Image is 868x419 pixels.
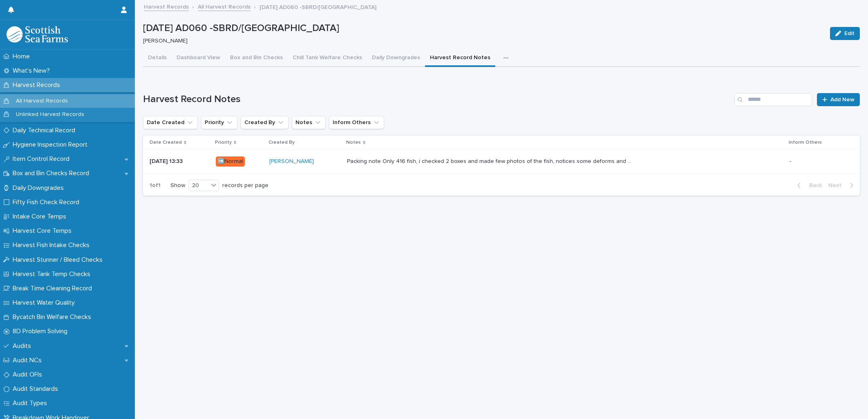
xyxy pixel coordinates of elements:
p: Daily Downgrades [9,184,70,192]
p: Show [170,182,185,189]
button: Edit [830,27,860,40]
button: Inform Others [329,116,384,129]
p: Notes [346,138,361,147]
p: records per page [222,182,268,189]
p: Harvest Water Quality [9,299,81,307]
p: Created By [268,138,295,147]
p: Home [9,53,36,60]
button: Back [791,182,825,189]
span: Next [828,183,846,188]
p: 8D Problem Solving [9,328,74,335]
button: Date Created [143,116,198,129]
p: Harvest Core Temps [9,227,78,235]
p: Packing note Only 416 fish, i checked 2 boxes and made few photos of the fish, notices some defor... [347,156,635,165]
h1: Harvest Record Notes [143,94,731,105]
p: Priority [215,138,232,147]
p: Inform Others [789,138,822,147]
p: Harvest Records [9,81,67,89]
p: [DATE] 13:33 [150,158,209,165]
a: Add New [817,93,860,106]
button: Details [143,50,172,67]
div: 20 [189,181,208,190]
button: Dashboard View [172,50,225,67]
button: Chill Tank Welfare Checks [288,50,367,67]
p: Unlinked Harvest Records [9,111,91,118]
input: Search [734,93,812,106]
tr: [DATE] 13:33➡️Normal[PERSON_NAME] Packing note Only 416 fish, i checked 2 boxes and made few phot... [143,150,860,174]
p: Item Control Record [9,155,76,163]
p: Audit Standards [9,385,65,393]
p: Bycatch Bin Welfare Checks [9,313,98,321]
p: Harvest Stunner / Bleed Checks [9,256,109,264]
button: Box and Bin Checks [225,50,288,67]
p: 1 of 1 [143,176,167,196]
button: Created By [241,116,289,129]
button: Daily Downgrades [367,50,425,67]
p: Audit NCs [9,357,48,364]
p: Box and Bin Checks Record [9,169,96,177]
span: Add New [830,97,855,103]
a: All Harvest Records [198,2,251,11]
p: Intake Core Temps [9,213,73,221]
p: Audits [9,342,38,350]
p: Audit Types [9,399,54,407]
p: [DATE] AD060 -SBRD/[GEOGRAPHIC_DATA] [143,22,823,34]
p: Daily Technical Record [9,127,82,134]
button: Priority [201,116,237,129]
p: Fifty Fish Check Record [9,198,86,206]
div: ➡️Normal [216,156,245,167]
p: [PERSON_NAME] [143,38,820,45]
p: All Harvest Records [9,98,74,105]
span: Edit [844,31,855,36]
a: Harvest Records [144,2,189,11]
p: Date Created [150,138,182,147]
button: Notes [292,116,326,129]
p: [DATE] AD060 -SBRD/[GEOGRAPHIC_DATA] [260,2,376,11]
p: Harvest Tank Temp Checks [9,270,97,278]
a: [PERSON_NAME] [269,158,314,165]
p: Audit OFIs [9,371,49,379]
span: Back [804,183,822,188]
p: Harvest Fish Intake Checks [9,241,96,249]
button: Harvest Record Notes [425,50,495,67]
p: Break Time Cleaning Record [9,285,98,292]
p: - [790,158,847,165]
p: Hygiene Inspection Report [9,141,94,149]
img: mMrefqRFQpe26GRNOUkG [7,26,68,42]
p: What's New? [9,67,56,75]
button: Next [825,182,860,189]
